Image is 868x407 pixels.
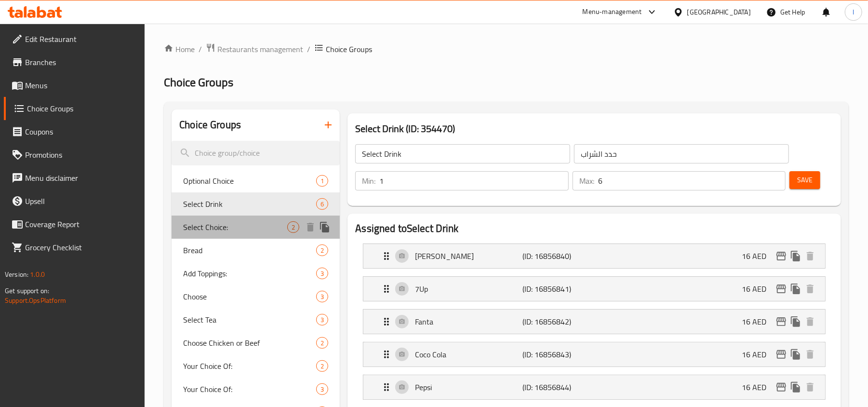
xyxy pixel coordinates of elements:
[179,118,241,132] h2: Choice Groups
[803,314,817,329] button: delete
[172,141,340,165] input: search
[583,6,642,18] div: Menu-management
[183,360,316,372] span: Your Choice Of:
[355,305,833,338] li: Expand
[317,292,328,301] span: 3
[206,43,303,55] a: Restaurants management
[803,249,817,263] button: delete
[523,283,595,295] p: (ID: 16856841)
[30,268,45,281] span: 1.0.0
[523,250,595,262] p: (ID: 16856840)
[25,218,137,230] span: Coverage Report
[317,269,328,278] span: 3
[25,56,137,68] span: Branches
[415,316,522,327] p: Fanta
[687,7,751,17] div: [GEOGRAPHIC_DATA]
[5,268,28,281] span: Version:
[742,250,774,262] p: 16 AED
[25,33,137,45] span: Edit Restaurant
[363,342,825,366] div: Expand
[183,314,316,326] span: Select Tea
[27,103,137,114] span: Choice Groups
[4,143,145,166] a: Promotions
[172,285,340,308] div: Choose3
[523,381,595,393] p: (ID: 16856844)
[317,176,328,186] span: 1
[5,294,66,307] a: Support.OpsPlatform
[288,223,299,232] span: 2
[183,383,316,395] span: Your Choice Of:
[317,200,328,209] span: 6
[853,7,854,17] span: l
[183,268,316,279] span: Add Toppings:
[363,277,825,301] div: Expand
[25,195,137,207] span: Upsell
[415,349,522,360] p: Coco Cola
[355,121,833,136] h3: Select Drink (ID: 354470)
[742,381,774,393] p: 16 AED
[172,378,340,401] div: Your Choice Of:3
[318,220,332,234] button: duplicate
[363,310,825,334] div: Expand
[316,383,328,395] div: Choices
[172,192,340,216] div: Select Drink6
[362,175,375,187] p: Min:
[303,220,318,234] button: delete
[803,347,817,362] button: delete
[25,80,137,91] span: Menus
[172,308,340,331] div: Select Tea3
[172,239,340,262] div: Bread2
[4,51,145,74] a: Branches
[774,380,788,394] button: edit
[183,198,316,210] span: Select Drink
[199,43,202,55] li: /
[788,314,803,329] button: duplicate
[803,380,817,394] button: delete
[217,43,303,55] span: Restaurants management
[774,282,788,296] button: edit
[4,97,145,120] a: Choice Groups
[4,236,145,259] a: Grocery Checklist
[25,172,137,184] span: Menu disclaimer
[316,175,328,187] div: Choices
[316,198,328,210] div: Choices
[326,43,372,55] span: Choice Groups
[355,240,833,272] li: Expand
[164,71,233,93] span: Choice Groups
[415,250,522,262] p: [PERSON_NAME]
[523,316,595,327] p: (ID: 16856842)
[774,347,788,362] button: edit
[172,331,340,354] div: Choose Chicken or Beef2
[317,385,328,394] span: 3
[742,283,774,295] p: 16 AED
[4,213,145,236] a: Coverage Report
[788,282,803,296] button: duplicate
[172,262,340,285] div: Add Toppings:3
[316,291,328,302] div: Choices
[25,126,137,137] span: Coupons
[789,171,820,189] button: Save
[25,149,137,161] span: Promotions
[307,43,310,55] li: /
[579,175,594,187] p: Max:
[317,339,328,348] span: 2
[742,349,774,360] p: 16 AED
[4,166,145,190] a: Menu disclaimer
[25,242,137,253] span: Grocery Checklist
[172,169,340,192] div: Optional Choice1
[317,362,328,371] span: 2
[355,272,833,305] li: Expand
[4,190,145,213] a: Upsell
[363,375,825,399] div: Expand
[788,249,803,263] button: duplicate
[4,27,145,51] a: Edit Restaurant
[316,360,328,372] div: Choices
[788,347,803,362] button: duplicate
[523,349,595,360] p: (ID: 16856843)
[164,43,195,55] a: Home
[363,244,825,268] div: Expand
[774,249,788,263] button: edit
[317,315,328,325] span: 3
[788,380,803,394] button: duplicate
[774,314,788,329] button: edit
